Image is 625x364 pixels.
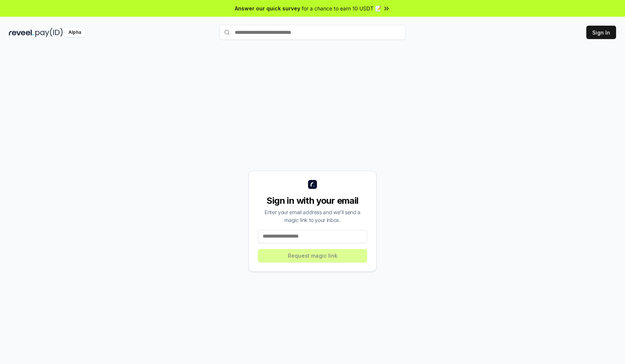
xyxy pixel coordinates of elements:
[235,4,300,12] span: Answer our quick survey
[9,28,34,37] img: reveel_dark
[64,28,85,37] div: Alpha
[258,208,367,224] div: Enter your email address and we’ll send a magic link to your inbox.
[302,4,381,12] span: for a chance to earn 10 USDT 📝
[308,180,317,189] img: logo_small
[258,195,367,207] div: Sign in with your email
[35,28,63,37] img: pay_id
[586,26,616,39] button: Sign In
